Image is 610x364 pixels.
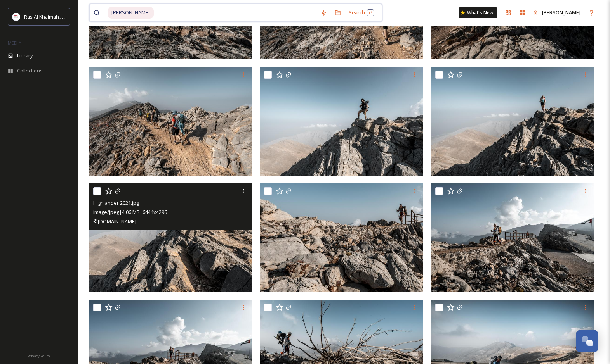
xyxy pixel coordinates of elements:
span: Privacy Policy [28,354,50,359]
span: [PERSON_NAME] [542,9,580,16]
a: Privacy Policy [28,351,50,360]
img: Highlander 2021.jpg [431,183,594,292]
span: [PERSON_NAME] [108,7,154,18]
img: Highlander 2021.jpg [260,67,423,176]
img: Highlander 2021.jpg [431,67,594,176]
img: Highlander 2021.jpg [89,67,252,176]
div: Search [345,5,378,20]
span: MEDIA [8,40,21,46]
span: Library [17,52,33,59]
span: Highlander 2021.jpg [93,199,139,206]
span: Collections [17,67,43,74]
button: Open Chat [576,330,598,352]
span: image/jpeg | 4.06 MB | 6444 x 4296 [93,209,167,216]
img: Highlander 2021.jpg [260,183,423,292]
img: Highlander 2021.jpg [89,183,252,292]
a: [PERSON_NAME] [529,5,584,20]
img: Logo_RAKTDA_RGB-01.png [12,13,20,21]
span: © [DOMAIN_NAME] [93,218,136,225]
a: What's New [459,7,497,18]
span: Ras Al Khaimah Tourism Development Authority [24,13,134,20]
